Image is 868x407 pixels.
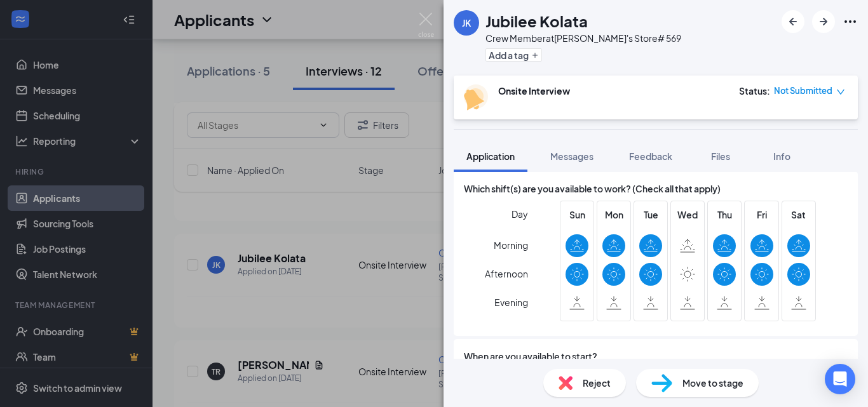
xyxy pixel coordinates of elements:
[676,208,699,222] span: Wed
[639,208,662,222] span: Tue
[462,17,471,29] div: JK
[531,51,539,59] svg: Plus
[787,208,810,222] span: Sat
[750,208,773,222] span: Fri
[466,150,515,162] span: Application
[485,10,588,32] h1: Jubilee Kolata
[774,84,832,97] span: Not Submitted
[825,364,855,394] div: Open Intercom Messenger
[464,182,721,196] span: Which shift(s) are you available to work? (Check all that apply)
[583,376,611,390] span: Reject
[602,208,625,222] span: Mon
[816,14,831,29] svg: ArrowRight
[494,234,528,257] span: Morning
[629,150,672,162] span: Feedback
[782,10,804,33] button: ArrowLeftNew
[485,32,681,44] div: Crew Member at [PERSON_NAME]'s Store# 569
[464,349,597,363] span: When are you available to start?
[711,150,730,162] span: Files
[494,291,528,314] span: Evening
[713,208,736,222] span: Thu
[785,14,801,29] svg: ArrowLeftNew
[843,14,858,29] svg: Ellipses
[739,84,770,97] div: Status :
[812,10,835,33] button: ArrowRight
[566,208,588,222] span: Sun
[498,85,570,97] b: Onsite Interview
[836,88,845,97] span: down
[550,150,593,162] span: Messages
[485,48,542,62] button: PlusAdd a tag
[773,150,790,162] span: Info
[682,376,743,390] span: Move to stage
[512,207,528,221] span: Day
[485,262,528,285] span: Afternoon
